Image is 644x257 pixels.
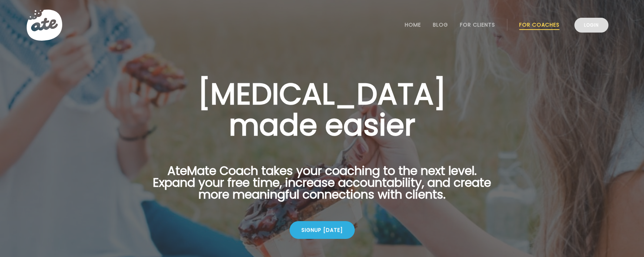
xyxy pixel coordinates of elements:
a: Blog [433,22,448,28]
a: Login [574,18,608,33]
a: For Clients [460,22,495,28]
h1: [MEDICAL_DATA] made easier [141,78,503,141]
a: Home [405,22,421,28]
a: For Coaches [519,22,560,28]
div: Signup [DATE] [290,221,355,239]
p: AteMate Coach takes your coaching to the next level. Expand your free time, increase accountabili... [141,165,503,209]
